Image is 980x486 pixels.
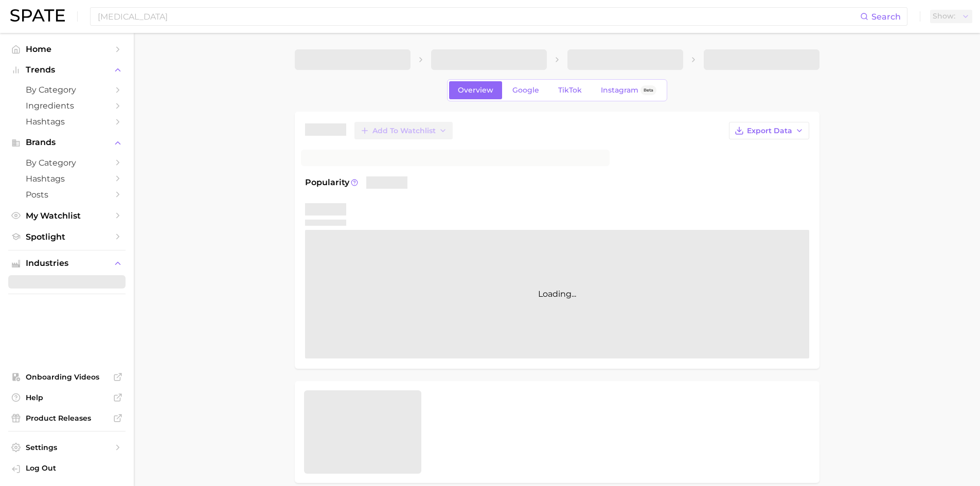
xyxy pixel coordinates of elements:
[26,443,108,452] span: Settings
[8,440,126,455] a: Settings
[26,259,108,268] span: Industries
[558,86,582,95] span: TikTok
[8,155,126,171] a: by Category
[871,12,901,22] span: Search
[26,413,108,423] span: Product Releases
[26,393,108,402] span: Help
[26,232,108,242] span: Spotlight
[8,82,126,98] a: by Category
[8,98,126,114] a: Ingredients
[549,81,591,99] a: TikTok
[592,81,665,99] a: InstagramBeta
[747,127,792,135] span: Export Data
[8,229,126,245] a: Spotlight
[8,208,126,224] a: My Watchlist
[8,256,126,271] button: Industries
[26,211,108,221] span: My Watchlist
[729,122,809,139] button: Export Data
[933,13,955,19] span: Show
[512,86,539,95] span: Google
[305,176,349,189] span: Popularity
[8,460,126,478] a: Log out. Currently logged in with e-mail hstables@newdirectionsaromatics.com.
[305,230,809,358] div: Loading...
[26,85,108,95] span: by Category
[26,174,108,184] span: Hashtags
[354,122,453,139] button: Add to Watchlist
[504,81,548,99] a: Google
[449,81,502,99] a: Overview
[8,171,126,187] a: Hashtags
[8,62,126,78] button: Trends
[8,41,126,57] a: Home
[26,44,108,54] span: Home
[644,86,653,95] span: Beta
[26,117,108,127] span: Hashtags
[10,9,65,22] img: SPATE
[930,10,972,23] button: Show
[601,86,638,95] span: Instagram
[26,101,108,111] span: Ingredients
[458,86,493,95] span: Overview
[8,187,126,203] a: Posts
[26,190,108,200] span: Posts
[8,390,126,405] a: Help
[26,463,117,473] span: Log Out
[8,369,126,385] a: Onboarding Videos
[8,135,126,150] button: Brands
[372,127,436,135] span: Add to Watchlist
[8,410,126,426] a: Product Releases
[26,158,108,168] span: by Category
[26,138,108,147] span: Brands
[26,65,108,75] span: Trends
[26,372,108,382] span: Onboarding Videos
[8,114,126,130] a: Hashtags
[97,8,860,25] input: Search here for a brand, industry, or ingredient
